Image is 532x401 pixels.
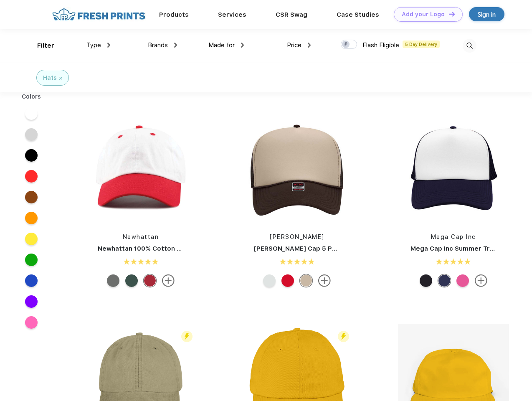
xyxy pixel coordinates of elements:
div: Red Wht Ryl [281,274,294,287]
img: flash_active_toggle.svg [181,331,193,342]
div: White Dark Green [125,274,138,287]
a: [PERSON_NAME] Cap 5 Panel Mid Profile Mesh Back Trucker Hat [254,245,457,252]
span: 5 Day Delivery [403,41,440,48]
div: Filter [37,41,54,51]
span: Price [287,41,301,49]
a: Products [159,11,189,18]
img: more.svg [162,274,175,287]
span: Brands [148,41,168,49]
div: Colors [15,92,48,101]
div: Hats [43,74,57,82]
img: desktop_search.svg [463,39,476,53]
div: White With Navy [438,274,451,287]
img: flash_active_toggle.svg [338,331,349,342]
div: Add your Logo [402,11,445,18]
img: dropdown.png [107,43,110,48]
img: more.svg [318,274,331,287]
a: Newhattan [123,233,159,240]
div: Sign in [478,10,496,19]
img: dropdown.png [241,43,244,48]
img: dropdown.png [174,43,177,48]
img: dropdown.png [308,43,311,48]
span: Type [86,41,101,49]
span: Made for [208,41,235,49]
img: more.svg [475,274,487,287]
img: func=resize&h=266 [241,113,352,224]
img: func=resize&h=266 [85,113,196,224]
div: White Olive [107,274,119,287]
a: Sign in [469,7,504,21]
img: fo%20logo%202.webp [50,7,148,22]
img: filter_cancel.svg [59,77,62,80]
a: Mega Cap Inc [431,233,476,240]
div: Magenta With Black [420,274,432,287]
div: White Red [144,274,156,287]
img: func=resize&h=266 [398,113,509,224]
div: Kly Wht Kly [263,274,276,287]
div: White With White With Magenta [456,274,469,287]
a: [PERSON_NAME] [270,233,324,240]
a: Newhattan 100% Cotton Stone Washed Cap [98,245,237,252]
span: Flash Eligible [362,41,399,49]
img: DT [449,12,455,16]
a: Mega Cap Inc Summer Trucker Cap [410,245,522,252]
div: Brn Tan Brn [300,274,312,287]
